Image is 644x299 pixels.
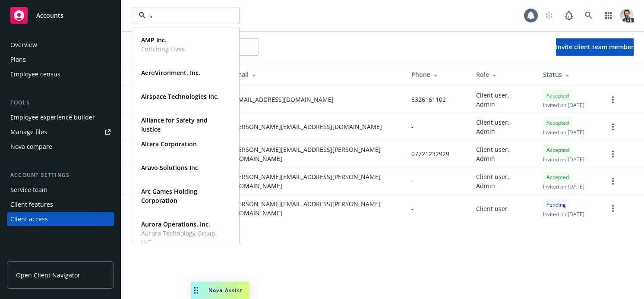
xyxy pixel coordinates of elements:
span: Invited on [DATE] [543,211,584,218]
img: photo [620,9,634,22]
a: more [608,203,618,214]
span: Client user, Admin [476,91,529,109]
strong: AMP Inc. [141,36,167,44]
strong: Airspace Technologies Inc. [141,92,219,101]
a: Employee experience builder [7,110,114,124]
a: Manage files [7,125,114,139]
strong: Altera Corporation [141,140,197,148]
div: Client features [10,198,53,211]
a: more [608,122,618,132]
span: Accepted [546,92,569,100]
strong: Alliance for Safety and Justice [141,116,208,133]
a: more [608,149,618,159]
a: more [608,94,618,105]
span: Accepted [546,173,569,181]
span: Accepted [546,146,569,154]
a: Switch app [600,7,617,24]
span: - [411,204,414,213]
span: Invited on [DATE] [543,129,584,136]
span: 8326161102 [411,95,446,104]
span: [PERSON_NAME][EMAIL_ADDRESS][PERSON_NAME][DOMAIN_NAME] [233,172,398,190]
a: Accounts [7,3,114,28]
span: Client user, Admin [476,172,529,190]
div: Plans [10,53,26,66]
a: Start snowing [540,7,558,24]
strong: Aravo Solutions Inc [141,164,198,172]
span: Aurora Technology Group, LLC [141,229,228,247]
div: Employee experience builder [10,110,95,124]
span: Invited on [DATE] [543,183,584,190]
div: Service team [10,183,47,197]
div: Account settings [7,171,114,179]
div: Overview [10,38,37,52]
strong: Arc Games Holding Corporation [141,187,197,205]
a: Client features [7,198,114,211]
span: - [411,176,414,186]
span: Client user, Admin [476,118,529,136]
button: Invite client team member [556,38,634,56]
div: Nova compare [10,140,52,154]
a: Employee census [7,67,114,81]
strong: AeroVironment, Inc. [141,69,200,77]
div: Manage files [10,125,47,139]
span: [PERSON_NAME][EMAIL_ADDRESS][PERSON_NAME][DOMAIN_NAME] [233,145,398,163]
span: [PERSON_NAME][EMAIL_ADDRESS][PERSON_NAME][DOMAIN_NAME] [233,199,398,217]
button: Nova Assist [191,282,249,299]
span: Pending [546,201,566,209]
span: Nova Assist [208,286,243,294]
div: Client access [10,212,48,226]
span: Invite client team member [556,43,634,51]
span: Accounts [36,12,63,19]
a: Report a Bug [560,7,578,24]
a: Overview [7,38,114,52]
a: Client access [7,212,114,226]
span: 07721232929 [411,149,449,158]
div: Role [476,70,529,79]
div: Tools [7,98,114,107]
span: Invited on [DATE] [543,156,584,163]
div: Employee census [10,67,60,81]
div: Status [543,70,594,79]
a: Plans [7,53,114,66]
input: Filter by keyword [146,11,222,20]
a: more [608,176,618,186]
span: Client user, Admin [476,145,529,163]
div: Drag to move [191,282,202,299]
a: Nova compare [7,140,114,154]
span: Accepted [546,119,569,127]
strong: Aurora Operations, Inc. [141,220,210,228]
span: [PERSON_NAME][EMAIL_ADDRESS][DOMAIN_NAME] [233,122,382,131]
span: [EMAIL_ADDRESS][DOMAIN_NAME] [233,95,334,104]
div: Email [233,70,398,79]
span: Invited on [DATE] [543,101,584,109]
span: Client user [476,204,508,213]
a: Service team [7,183,114,197]
span: Open Client Navigator [16,271,80,280]
span: - [411,122,414,131]
a: Search [580,7,597,24]
div: Phone [411,70,462,79]
span: Enriching Lives [141,44,185,54]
